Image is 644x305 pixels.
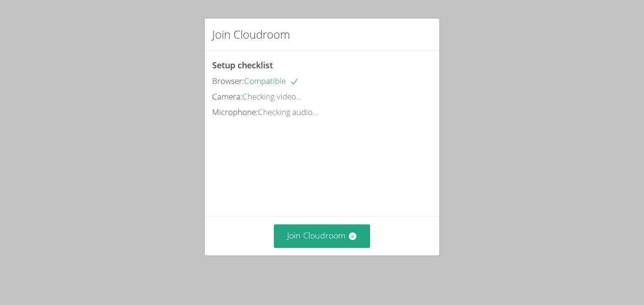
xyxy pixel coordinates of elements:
[244,75,299,86] span: Compatible
[212,91,242,102] span: Camera:
[212,107,258,117] span: Microphone:
[212,59,273,71] span: Setup checklist
[274,224,371,247] button: Join Cloudroom
[212,26,290,43] h2: Join Cloudroom
[242,91,302,102] span: Checking video...
[258,107,318,117] span: Checking audio...
[212,75,244,86] span: Browser:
